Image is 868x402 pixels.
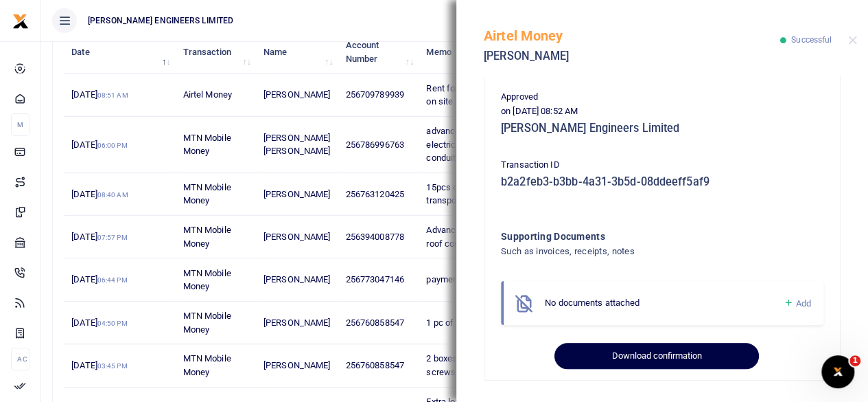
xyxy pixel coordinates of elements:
span: [DATE] [71,232,127,242]
h4: Supporting Documents [501,229,768,244]
span: [PERSON_NAME] [263,189,330,199]
span: payment for site helper [426,274,517,284]
span: Airtel Money [183,89,232,100]
span: 1 [849,355,860,366]
span: 256773047146 [346,274,404,284]
span: 256760858547 [346,360,404,370]
img: logo-small [12,13,29,30]
li: M [11,113,30,136]
span: [PERSON_NAME] [263,360,330,370]
span: [DATE] [71,274,127,284]
h5: [PERSON_NAME] [484,49,780,63]
span: [PERSON_NAME] [263,274,330,284]
p: Transaction ID [501,158,823,172]
span: [PERSON_NAME] [263,317,330,328]
span: advance payment for electrical fixings and conduiting [426,126,509,163]
span: 256786996763 [346,139,404,150]
span: [DATE] [71,317,127,328]
small: 08:40 AM [97,191,128,199]
th: Name: activate to sort column ascending [256,31,338,74]
span: 256763120425 [346,189,404,199]
h5: b2a2feb3-b3bb-4a31-3b5d-08ddeeff5af9 [501,175,823,189]
button: Close [848,36,857,45]
a: Add [783,295,811,311]
li: Ac [11,348,30,370]
span: MTN Mobile Money [183,268,231,292]
span: No documents attached [545,298,640,308]
span: 256394008778 [346,232,404,242]
th: Transaction: activate to sort column ascending [176,31,256,74]
h4: Such as invoices, receipts, notes [501,244,768,259]
span: Successful [791,35,832,45]
span: [DATE] [71,189,128,199]
small: 08:51 AM [97,91,128,99]
span: [DATE] [71,139,127,150]
h5: [PERSON_NAME] Engineers Limited [501,122,823,135]
th: Account Number: activate to sort column ascending [338,31,419,74]
small: 06:00 PM [97,142,128,149]
span: MTN Mobile Money [183,311,231,335]
p: on [DATE] 08:52 AM [501,104,823,119]
span: [PERSON_NAME] [263,89,330,100]
small: 04:50 PM [97,320,128,327]
small: 07:57 PM [97,234,128,241]
button: Download confirmation [554,343,758,369]
span: Advance payment for pavilion roof construction [426,225,542,249]
span: [DATE] [71,360,127,370]
h5: Airtel Money [484,27,780,44]
span: 256709789939 [346,89,404,100]
span: [PERSON_NAME] [263,232,330,242]
span: 1 pc of Self tapping screw bit [426,317,541,328]
span: MTN Mobile Money [183,182,231,206]
span: 15pcs of 4x2 Timbers and transport of 10000 [426,182,528,206]
span: MTN Mobile Money [183,353,231,377]
th: Memo: activate to sort column ascending [419,31,553,74]
span: [PERSON_NAME] [PERSON_NAME] [263,133,330,157]
span: MTN Mobile Money [183,225,231,249]
iframe: Intercom live chat [821,355,854,388]
th: Date: activate to sort column descending [64,31,176,74]
span: 256760858547 [346,317,404,328]
small: 06:44 PM [97,276,128,284]
span: Rent for 1 month for workers on site [426,83,539,107]
span: Add [796,298,811,309]
span: [DATE] [71,89,128,100]
span: [PERSON_NAME] ENGINEERS LIMITED [82,14,239,27]
span: MTN Mobile Money [183,133,231,157]
p: Approved [501,90,823,104]
span: 2 boxes of self tapping screws [426,353,516,377]
small: 03:45 PM [97,362,128,370]
a: logo-small logo-large logo-large [12,15,29,25]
